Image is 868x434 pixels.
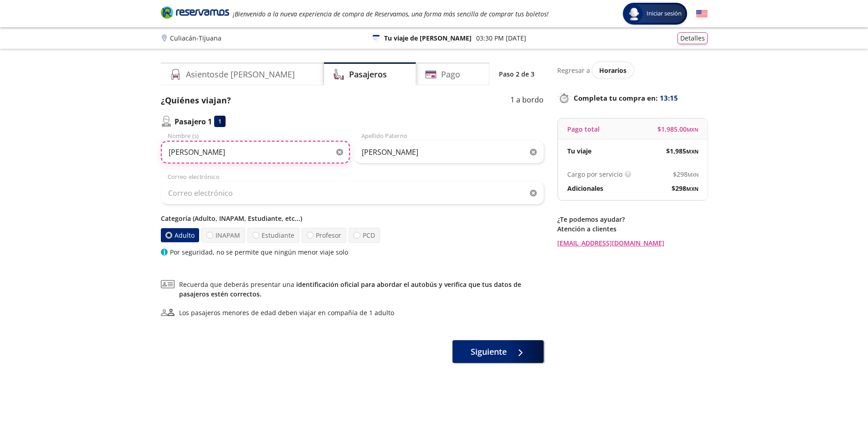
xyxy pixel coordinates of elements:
a: identificación oficial para abordar el autobús y verifica que tus datos de pasajeros estén correc... [179,280,521,298]
span: 13:15 [660,93,678,103]
span: Iniciar sesión [643,9,685,18]
span: $ 298 [672,184,699,193]
input: Apellido Paterno [354,141,544,163]
a: Brand Logo [161,5,229,22]
button: Detalles [678,32,708,44]
label: INAPAM [201,228,245,243]
p: ¿Te podemos ayudar? [557,214,708,224]
p: Por seguridad, no se permite que ningún menor viaje solo [170,247,348,257]
em: ¡Bienvenido a la nueva experiencia de compra de Reservamos, una forma más sencilla de comprar tus... [233,10,549,18]
p: Pasajero 1 [175,116,212,127]
div: 1 [214,116,226,127]
h4: Pasajeros [349,68,387,81]
p: Categoría (Adulto, INAPAM, Estudiante, etc...) [161,214,544,223]
p: 03:30 PM [DATE] [476,33,526,43]
span: Horarios [599,66,627,75]
p: Adicionales [567,184,603,193]
label: PCD [349,228,380,243]
span: Siguiente [471,346,507,358]
span: $ 298 [673,169,699,179]
p: Tu viaje de [PERSON_NAME] [384,33,472,43]
small: MXN [686,148,699,155]
span: $ 1,985.00 [657,124,699,134]
small: MXN [686,185,699,192]
p: Pago total [567,124,600,134]
div: Regresar a ver horarios [557,62,708,78]
small: MXN [687,126,699,133]
button: English [696,8,708,20]
h4: Asientos de [PERSON_NAME] [186,68,295,81]
p: Cargo por servicio [567,169,622,179]
h4: Pago [441,68,460,81]
label: Estudiante [247,228,299,243]
p: Regresar a [557,66,590,75]
label: Profesor [302,228,346,243]
span: Recuerda que deberás presentar una [179,280,544,299]
input: Nombre (s) [161,141,350,163]
i: Brand Logo [161,5,229,19]
input: Correo electrónico [161,182,544,204]
label: Adulto [160,228,199,242]
div: Los pasajeros menores de edad deben viajar en compañía de 1 adulto [179,308,394,317]
small: MXN [688,171,699,178]
button: Siguiente [452,340,544,363]
p: Atención a clientes [557,224,708,234]
p: Tu viaje [567,146,591,156]
span: $ 1,985 [666,146,699,156]
p: Completa tu compra en : [557,92,708,104]
p: ¿Quiénes viajan? [161,94,231,107]
p: Paso 2 de 3 [499,69,534,79]
p: Culiacán - Tijuana [170,33,221,43]
p: 1 a bordo [510,94,544,107]
a: [EMAIL_ADDRESS][DOMAIN_NAME] [557,238,708,248]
